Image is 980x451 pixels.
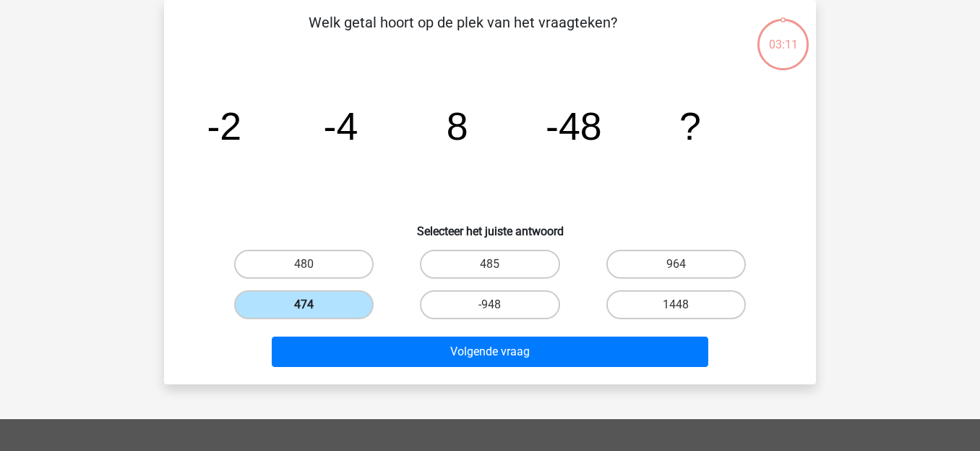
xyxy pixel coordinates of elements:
[679,104,701,148] tspan: ?
[187,12,739,55] p: Welk getal hoort op de plek van het vraagteken?
[324,104,358,148] tspan: -4
[546,104,602,148] tspan: -48
[756,17,810,54] div: 03:11
[272,337,709,367] button: Volgende vraag
[447,104,468,148] tspan: 8
[207,104,241,148] tspan: -2
[187,213,793,238] h6: Selecteer het juiste antwoord
[420,250,559,279] label: 485
[234,290,374,319] label: 474
[234,250,374,279] label: 480
[420,290,559,319] label: -948
[606,250,746,279] label: 964
[606,290,746,319] label: 1448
